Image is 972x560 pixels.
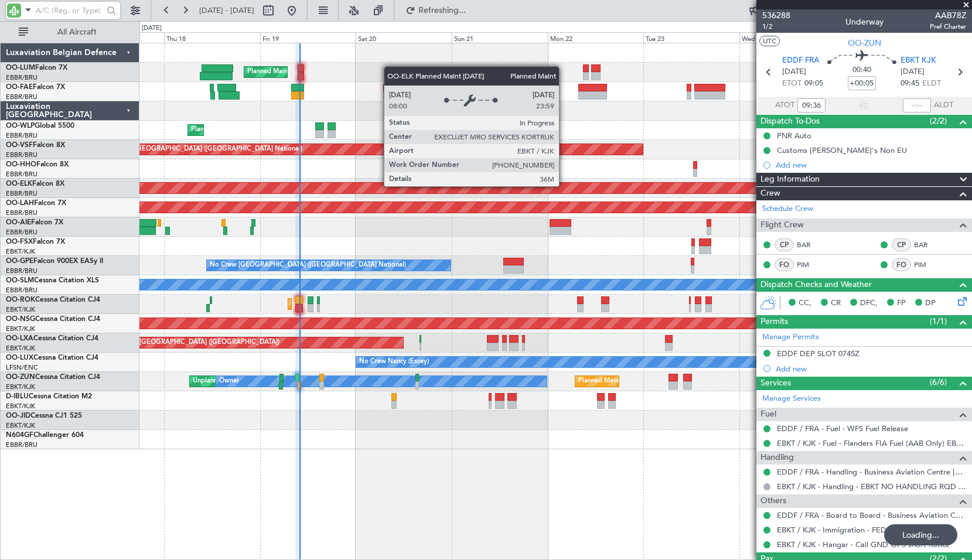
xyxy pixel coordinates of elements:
[760,451,794,465] span: Handling
[892,238,911,251] div: CP
[219,373,239,390] div: Owner
[6,335,33,342] span: OO-LXA
[6,335,98,342] a: OO-LXACessna Citation CJ4
[782,78,802,90] span: ETOT
[6,142,33,149] span: OO-VSF
[403,83,615,100] div: Planned Maint [GEOGRAPHIC_DATA] ([GEOGRAPHIC_DATA] National)
[210,257,406,274] div: No Crew [GEOGRAPHIC_DATA] ([GEOGRAPHIC_DATA] National)
[777,145,907,155] div: Customs [PERSON_NAME]'s Non EU
[739,32,835,43] div: Wed 24
[95,334,279,351] div: Planned Maint [GEOGRAPHIC_DATA] ([GEOGRAPHIC_DATA])
[775,258,794,271] div: FO
[6,122,74,129] a: OO-WLPGlobal 5500
[260,32,356,43] div: Fri 19
[775,238,794,251] div: CP
[99,141,302,158] div: AOG Maint [GEOGRAPHIC_DATA] ([GEOGRAPHIC_DATA] National)
[797,240,823,250] a: BAR
[142,23,162,33] div: [DATE]
[797,98,826,112] input: --:--
[247,63,459,81] div: Planned Maint [GEOGRAPHIC_DATA] ([GEOGRAPHIC_DATA] National)
[6,354,33,361] span: OO-LUX
[6,305,35,314] a: EBKT/KJK
[6,93,37,101] a: EBBR/BRU
[775,100,794,111] span: ATOT
[643,32,739,43] div: Tue 23
[6,258,33,265] span: OO-GPE
[760,377,791,390] span: Services
[762,22,790,32] span: 1/2
[6,238,65,245] a: OO-FSXFalcon 7X
[6,84,65,91] a: OO-FAEFalcon 7X
[776,364,966,374] div: Add new
[6,142,65,149] a: OO-VSFFalcon 8X
[760,278,872,292] span: Dispatch Checks and Weather
[760,187,780,200] span: Crew
[6,374,100,381] a: OO-ZUNCessna Citation CJ4
[6,209,37,217] a: EBBR/BRU
[30,28,124,36] span: All Aircraft
[199,5,254,16] span: [DATE] - [DATE]
[6,247,35,256] a: EBKT/KJK
[914,240,940,250] a: BAR
[777,438,966,448] a: EBKT / KJK - Fuel - Flanders FIA Fuel (AAB Only) EBKT / KJK
[759,36,780,46] button: UTC
[6,344,35,353] a: EBKT/KJK
[6,441,37,449] a: EBBR/BRU
[6,412,82,419] a: OO-JIDCessna CJ1 525
[777,424,908,433] a: EDDF / FRA - Fuel - WFS Fuel Release
[6,393,29,400] span: D-IBLU
[901,55,936,67] span: EBKT KJK
[6,258,103,265] a: OO-GPEFalcon 900EX EASy II
[762,9,790,22] span: 536288
[777,131,811,141] div: PNR Auto
[6,200,66,207] a: OO-LAHFalcon 7X
[6,219,63,226] a: OO-AIEFalcon 7X
[6,200,34,207] span: OO-LAH
[6,402,35,411] a: EBKT/KJK
[760,115,820,128] span: Dispatch To-Dos
[762,393,821,405] a: Manage Services
[6,316,100,323] a: OO-NSGCessna Citation CJ4
[804,78,823,90] span: 09:05
[6,73,37,82] a: EBBR/BRU
[884,524,957,545] div: Loading...
[901,66,925,78] span: [DATE]
[6,170,37,179] a: EBBR/BRU
[6,161,69,168] a: OO-HHOFalcon 8X
[36,2,103,19] input: A/C (Reg. or Type)
[6,228,37,237] a: EBBR/BRU
[6,432,84,439] a: N604GFChallenger 604
[6,286,37,295] a: EBBR/BRU
[6,219,31,226] span: OO-AIE
[291,295,428,313] div: Planned Maint Kortrijk-[GEOGRAPHIC_DATA]
[901,78,919,90] span: 09:45
[777,525,922,535] a: EBKT / KJK - Immigration - FEDPOL EBKT
[777,467,966,477] a: EDDF / FRA - Handling - Business Aviation Centre [GEOGRAPHIC_DATA] ([PERSON_NAME] Avn) EDDF / FRA
[6,267,37,275] a: EBBR/BRU
[6,316,35,323] span: OO-NSG
[6,421,35,430] a: EBKT/KJK
[831,298,841,309] span: CR
[903,98,931,112] input: --:--
[418,6,467,15] span: Refreshing...
[6,393,92,400] a: D-IBLUCessna Citation M2
[6,296,35,303] span: OO-ROK
[930,376,947,388] span: (6/6)
[359,353,429,371] div: No Crew Nancy (Essey)
[934,100,953,111] span: ALDT
[578,373,715,390] div: Planned Maint Kortrijk-[GEOGRAPHIC_DATA]
[782,55,819,67] span: EDDF FRA
[852,64,871,76] span: 00:40
[930,115,947,127] span: (2/2)
[6,412,30,419] span: OO-JID
[191,121,252,139] div: Planned Maint Liege
[6,131,37,140] a: EBBR/BRU
[6,84,33,91] span: OO-FAE
[760,494,786,508] span: Others
[777,349,860,358] div: EDDF DEP SLOT 0745Z
[760,315,788,329] span: Permits
[777,482,966,491] a: EBKT / KJK - Handling - EBKT NO HANDLING RQD FOR CJ
[356,32,452,43] div: Sat 20
[548,32,644,43] div: Mon 22
[860,298,878,309] span: DFC,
